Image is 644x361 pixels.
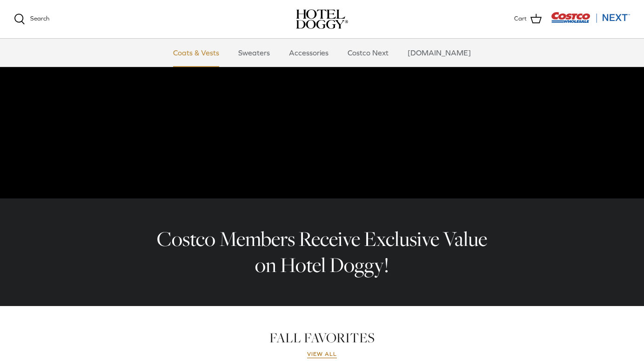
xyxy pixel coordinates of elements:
[150,226,494,279] h2: Costco Members Receive Exclusive Value on Hotel Doggy!
[296,9,348,29] img: hoteldoggycom
[296,9,348,29] a: hoteldoggy.com hoteldoggycom
[551,12,630,23] img: Costco Next
[399,39,479,67] a: [DOMAIN_NAME]
[14,14,49,25] a: Search
[514,13,542,25] a: Cart
[165,39,228,67] a: Coats & Vests
[269,328,375,347] a: FALL FAVORITES
[230,39,278,67] a: Sweaters
[307,351,337,358] a: View all
[281,39,337,67] a: Accessories
[339,39,397,67] a: Costco Next
[551,18,630,25] a: Visit Costco Next
[30,15,49,22] span: Search
[514,14,527,24] span: Cart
